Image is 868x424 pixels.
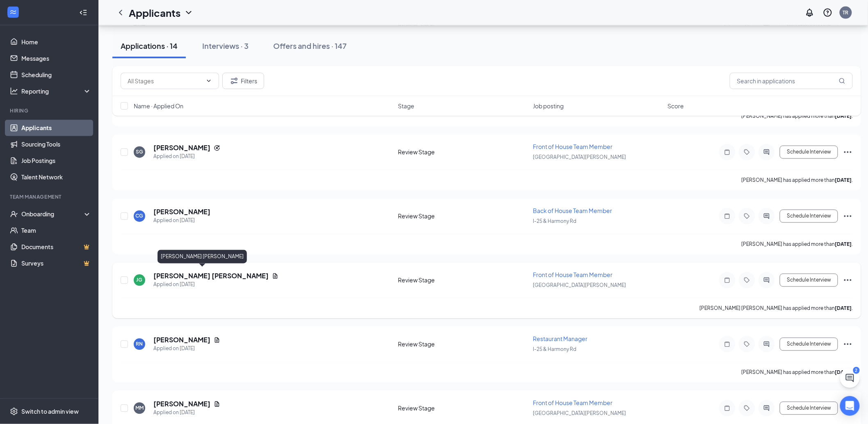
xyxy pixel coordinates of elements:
a: Home [21,34,91,50]
div: Open Intercom Messenger [840,396,860,416]
svg: Ellipses [843,211,853,221]
svg: Filter [229,76,239,86]
h5: [PERSON_NAME] [153,336,210,345]
div: Switch to admin view [21,408,79,416]
span: Stage [398,102,415,110]
div: 2 [853,367,860,374]
button: Filter Filters [222,73,264,89]
div: Applications · 14 [121,41,178,51]
a: Messages [21,50,91,66]
svg: Tag [742,277,752,284]
span: Score [667,102,684,110]
span: Back of House Team Member [533,207,612,215]
svg: Tag [742,149,752,156]
button: Schedule Interview [780,146,838,159]
div: Team Management [10,194,90,201]
div: Review Stage [398,340,528,348]
span: Front of House Team Member [533,143,612,151]
svg: Tag [742,213,752,220]
svg: Note [722,149,732,156]
b: [DATE] [835,241,852,248]
a: Scheduling [21,66,91,83]
svg: ChevronLeft [116,8,126,18]
svg: ChevronDown [206,78,212,84]
div: Reporting [21,87,92,95]
input: All Stages [128,76,202,85]
svg: Ellipses [843,275,853,285]
span: I-25 & Harmony Rd [533,218,576,225]
div: Review Stage [398,148,528,156]
svg: Document [214,401,220,408]
h1: Applicants [129,6,180,20]
div: Hiring [10,108,90,115]
div: RN [136,341,143,348]
p: [PERSON_NAME] [PERSON_NAME] has applied more than . [699,305,853,312]
svg: Tag [742,341,752,348]
svg: WorkstreamLogo [9,8,17,16]
h5: [PERSON_NAME] [153,400,210,409]
button: Schedule Interview [780,338,838,351]
svg: Note [722,277,732,284]
div: Applied on [DATE] [153,409,220,417]
div: SG [136,149,143,156]
div: Applied on [DATE] [153,281,279,289]
div: Review Stage [398,276,528,284]
h5: [PERSON_NAME] [153,208,210,217]
div: Applied on [DATE] [153,345,220,353]
span: Front of House Team Member [533,399,612,407]
div: Applied on [DATE] [153,153,220,161]
svg: ActiveChat [762,213,772,220]
button: Schedule Interview [780,274,838,287]
span: Restaurant Manager [533,335,587,343]
svg: Document [272,273,279,280]
a: Talent Network [21,169,91,186]
span: Name · Applied On [134,102,183,110]
div: Offers and hires · 147 [273,41,347,51]
h5: [PERSON_NAME] [153,144,210,153]
a: DocumentsCrown [21,239,91,255]
div: [PERSON_NAME] [PERSON_NAME] [158,250,247,264]
b: [DATE] [835,177,852,183]
div: CG [136,213,144,220]
svg: ActiveChat [762,277,772,284]
svg: ActiveChat [762,405,772,412]
svg: Settings [10,408,18,416]
svg: Note [722,405,732,412]
svg: Note [722,341,732,348]
span: Job posting [533,102,564,110]
svg: Note [722,213,732,220]
div: TR [843,9,849,16]
h5: [PERSON_NAME] [PERSON_NAME] [153,272,269,281]
p: [PERSON_NAME] has applied more than . [741,241,853,248]
div: JG [137,277,143,284]
div: Review Stage [398,404,528,413]
span: [GEOGRAPHIC_DATA][PERSON_NAME] [533,154,626,160]
div: Interviews · 3 [202,41,249,51]
div: Onboarding [21,210,85,218]
div: MM [135,405,144,412]
span: [GEOGRAPHIC_DATA][PERSON_NAME] [533,410,626,417]
p: [PERSON_NAME] has applied more than . [741,177,853,184]
span: I-25 & Harmony Rd [533,346,576,353]
svg: ActiveChat [762,149,772,156]
b: [DATE] [835,305,852,312]
svg: Ellipses [843,339,853,349]
svg: ChatActive [845,373,855,383]
a: SurveysCrown [21,255,91,272]
span: Front of House Team Member [533,271,612,279]
div: Applied on [DATE] [153,217,210,225]
svg: Ellipses [843,147,853,157]
svg: Tag [742,405,752,412]
svg: Document [214,337,220,344]
svg: ChevronDown [184,8,194,18]
svg: QuestionInfo [823,8,833,18]
svg: Reapply [214,145,220,151]
svg: Analysis [10,87,18,95]
a: Sourcing Tools [21,136,91,153]
a: Applicants [21,120,91,136]
p: [PERSON_NAME] has applied more than . [741,369,853,376]
button: Schedule Interview [780,402,838,415]
span: [GEOGRAPHIC_DATA][PERSON_NAME] [533,282,626,289]
svg: Notifications [805,8,815,18]
svg: UserCheck [10,210,18,218]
